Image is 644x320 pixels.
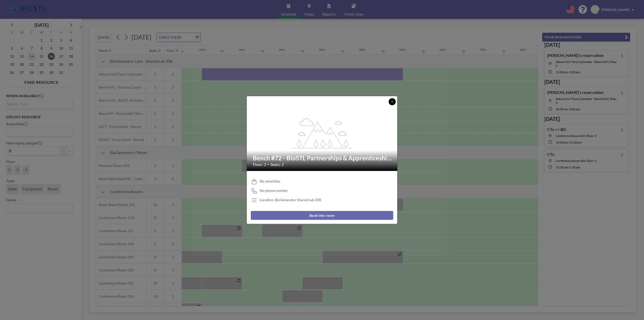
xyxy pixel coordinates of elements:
span: Floor: 2 [253,162,266,167]
span: No amenities [260,179,280,184]
span: No phone number [260,188,288,193]
span: Seats: 2 [270,162,284,167]
span: • [267,162,269,166]
g: flex-grow: 1.2; [293,118,352,148]
h2: Bench #72 - BioSTL Partnerships & Apprenticeships Bench [253,154,392,162]
p: Location: BioGenerator Shared Lab 208 [260,198,321,202]
button: Book this room [251,211,393,220]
